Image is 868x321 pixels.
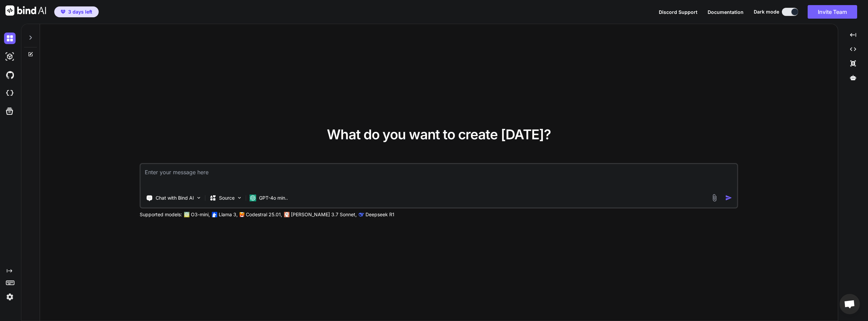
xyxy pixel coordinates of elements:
[840,294,860,314] div: Chat abierto
[359,212,364,217] img: claude
[156,195,194,201] p: Chat with Bind AI
[250,195,256,201] img: GPT-4o mini
[219,195,235,201] p: Source
[259,195,288,201] p: GPT-4o min..
[725,194,732,201] img: icon
[61,10,65,14] img: premium
[4,33,16,44] img: darkChat
[5,5,46,16] img: Bind AI
[366,211,394,218] p: Deepseek R1
[4,69,16,81] img: githubDark
[54,6,99,17] button: premium3 days left
[184,212,190,217] img: GPT-4
[196,195,202,201] img: Pick Tools
[212,212,217,217] img: Llama2
[754,8,779,15] span: Dark mode
[4,291,16,303] img: settings
[808,5,857,19] button: Invite Team
[240,212,244,217] img: Mistral-AI
[708,8,744,16] button: Documentation
[237,195,242,201] img: Pick Models
[327,126,551,143] span: What do you want to create [DATE]?
[4,51,16,62] img: darkAi-studio
[68,8,92,15] span: 3 days left
[708,9,744,15] span: Documentation
[711,194,718,202] img: attachment
[246,211,282,218] p: Codestral 25.01,
[140,211,182,218] p: Supported models:
[291,211,357,218] p: [PERSON_NAME] 3.7 Sonnet,
[219,211,238,218] p: Llama 3,
[659,8,697,16] button: Discord Support
[191,211,210,218] p: O3-mini,
[659,9,697,15] span: Discord Support
[4,87,16,99] img: cloudideIcon
[284,212,290,217] img: claude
